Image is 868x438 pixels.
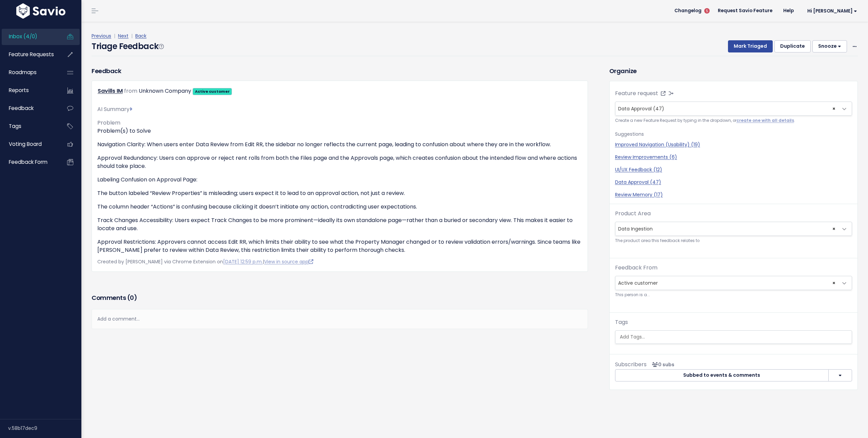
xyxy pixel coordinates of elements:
[9,69,37,76] span: Roadmaps
[615,222,852,236] span: Data Ingestion
[615,89,658,97] label: Feature request
[97,203,582,211] p: The column header “Actions” is confusing because clicking it doesn’t initiate any action, contrad...
[97,140,582,149] p: Navigation Clarity: When users enter Data Review from Edit RR, the sidebar no longer reflects the...
[97,127,582,135] p: Problem(s) to Solve
[615,276,838,290] span: Active customer
[9,87,29,94] span: Reports
[264,258,313,265] a: View in source app
[615,360,647,368] span: Subscribers
[615,179,852,186] a: Data Approval (47)
[97,216,582,233] p: Track Changes Accessibility: Users expect Track Changes to be more prominent—ideally its own stan...
[97,105,132,113] span: AI Summary
[2,65,56,80] a: Roadmaps
[2,101,56,116] a: Feedback
[712,6,778,16] a: Request Savio Feature
[615,222,838,236] span: Data Ingestion
[615,291,852,299] small: This person is a...
[9,158,47,166] span: Feedback form
[674,8,702,13] span: Changelog
[2,136,56,152] a: Voting Board
[9,140,42,148] span: Voting Board
[2,29,56,44] a: Inbox (4/0)
[97,238,582,254] p: Approval Restrictions: Approvers cannot access Edit RR, which limits their ability to see what th...
[807,8,857,14] span: Hi [PERSON_NAME]
[15,3,67,19] img: logo-white.9d6f32f41409.svg
[832,222,835,236] span: ×
[9,33,37,40] span: Inbox (4/0)
[92,309,588,329] div: Add a comment...
[2,118,56,134] a: Tags
[92,66,121,75] h3: Feedback
[130,293,134,302] span: 0
[615,154,852,161] a: Review Improvements (6)
[609,66,858,75] h3: Organize
[223,258,263,265] a: [DATE] 12:59 p.m.
[92,32,111,39] a: Previous
[615,191,852,198] a: Review Memory (17)
[2,47,56,62] a: Feature Requests
[118,32,129,39] a: Next
[832,276,835,290] span: ×
[615,237,852,244] small: The product area this feedback relates to
[130,32,134,39] span: |
[139,86,191,96] div: Unknown Company
[124,87,137,95] span: from
[8,419,81,437] div: v.58b17dec9
[97,154,582,170] p: Approval Redundancy: Users can approve or reject rent rolls from both the Files page and the Appr...
[615,369,829,381] button: Subbed to events & comments
[799,6,863,16] a: Hi [PERSON_NAME]
[9,105,34,112] span: Feedback
[97,119,120,127] span: Problem
[832,102,835,115] span: ×
[778,6,799,16] a: Help
[649,361,674,368] span: <p><strong>Subscribers</strong><br><br> No subscribers yet<br> </p>
[92,40,163,52] h4: Triage Feedback
[615,276,852,290] span: Active customer
[736,118,794,123] a: create one with all details
[704,8,710,14] span: 5
[2,154,56,170] a: Feedback form
[97,189,582,197] p: The button labeled “Review Properties” is misleading; users expect it to lead to an approval acti...
[615,210,651,218] label: Product Area
[2,83,56,98] a: Reports
[812,40,847,52] button: Snooze
[618,105,664,112] span: Data Approval (47)
[617,333,852,341] input: Add Tags...
[98,87,123,95] a: Savills IM
[97,176,582,184] p: Labeling Confusion on Approval Page:
[92,293,588,303] h3: Comments ( )
[615,141,852,148] a: Improved Navigation (Usability) (19)
[195,89,230,94] strong: Active customer
[615,117,852,124] small: Create a new Feature Request by typing in the dropdown, or .
[728,40,773,52] button: Mark Triaged
[135,32,146,39] a: Back
[113,32,117,39] span: |
[615,130,852,138] p: Suggestions
[615,166,852,173] a: UI/UX Feedback (12)
[615,318,628,326] label: Tags
[615,264,657,272] label: Feedback From
[9,123,21,130] span: Tags
[774,40,811,52] button: Duplicate
[9,51,54,58] span: Feature Requests
[97,258,313,265] span: Created by [PERSON_NAME] via Chrome Extension on |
